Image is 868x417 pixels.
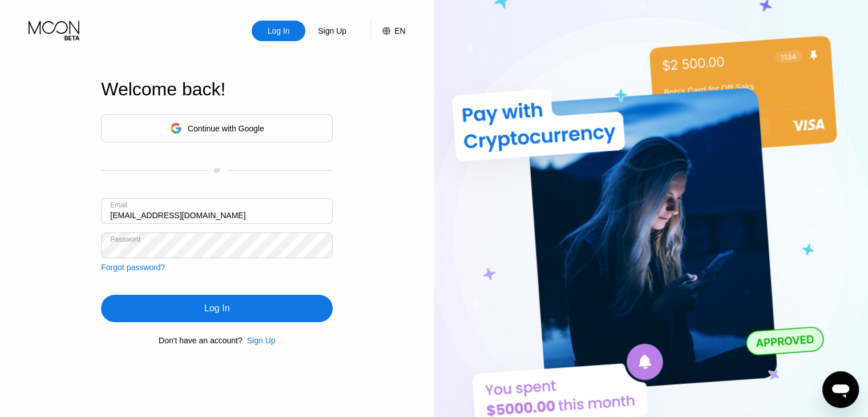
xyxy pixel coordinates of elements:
[110,235,140,243] div: Password
[101,295,333,322] div: Log In
[110,201,127,209] div: Email
[267,25,291,37] div: Log In
[188,124,264,133] div: Continue with Google
[159,336,243,345] div: Don't have an account?
[214,166,220,174] div: or
[101,114,333,142] div: Continue with Google
[394,26,405,35] div: EN
[101,79,333,100] div: Welcome back!
[101,263,165,272] div: Forgot password?
[247,336,276,345] div: Sign Up
[243,336,276,345] div: Sign Up
[305,21,359,41] div: Sign Up
[252,21,305,41] div: Log In
[370,21,405,41] div: EN
[204,303,229,314] div: Log In
[317,25,348,37] div: Sign Up
[822,371,859,408] iframe: Button to launch messaging window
